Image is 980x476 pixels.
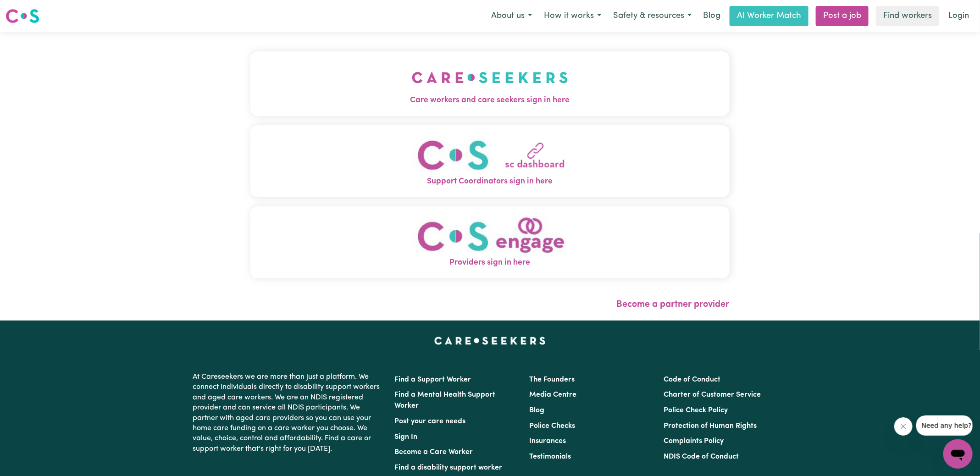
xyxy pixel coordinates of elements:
a: Charter of Customer Service [664,391,761,399]
a: Police Checks [529,422,575,430]
a: Post your care needs [395,418,466,425]
a: Become a Care Worker [395,448,473,456]
a: AI Worker Match [730,6,808,26]
a: Login [943,6,974,26]
a: Blog [698,6,726,26]
button: How it works [538,6,607,26]
a: Find a disability support worker [395,464,503,471]
span: Support Coordinators sign in here [250,176,730,188]
span: Care workers and care seekers sign in here [250,94,730,106]
button: About us [485,6,538,26]
a: The Founders [529,376,575,383]
iframe: Button to launch messaging window [943,439,973,469]
a: Sign In [395,433,418,441]
a: Complaints Policy [664,437,724,445]
a: Find a Mental Health Support Worker [395,391,496,410]
a: Post a job [816,6,869,26]
button: Providers sign in here [250,206,730,278]
iframe: Close message [894,417,913,436]
a: Insurances [529,437,566,445]
a: NDIS Code of Conduct [664,453,739,460]
a: Police Check Policy [664,407,728,414]
a: Careseekers home page [434,337,546,344]
button: Support Coordinators sign in here [250,125,730,197]
iframe: Message from company [916,415,973,436]
a: Careseekers logo [6,6,39,27]
a: Find workers [876,6,939,26]
a: Become a partner provider [617,300,730,309]
a: Protection of Human Rights [664,422,757,430]
a: Find a Support Worker [395,376,471,383]
img: Careseekers logo [6,8,39,24]
button: Safety & resources [607,6,698,26]
p: At Careseekers we are more than just a platform. We connect individuals directly to disability su... [193,368,384,458]
button: Care workers and care seekers sign in here [250,51,730,116]
a: Blog [529,407,544,414]
a: Testimonials [529,453,571,460]
span: Providers sign in here [250,257,730,269]
a: Media Centre [529,391,576,399]
a: Code of Conduct [664,376,720,383]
